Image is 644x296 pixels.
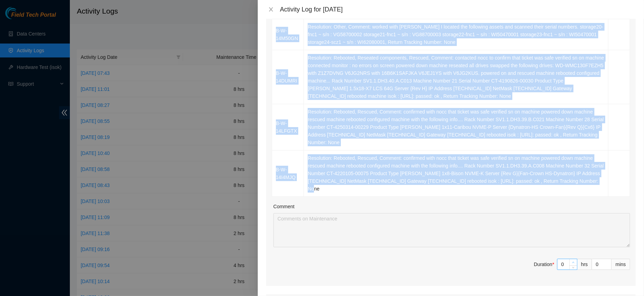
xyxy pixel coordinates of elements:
[280,6,636,13] div: Activity Log for [DATE]
[571,265,576,270] span: down
[268,7,274,12] span: close
[276,120,297,134] a: B-W-14LFGTX
[273,203,295,210] label: Comment
[276,28,298,41] a: B-W-14M50GN
[304,104,608,150] td: Resolution: Rebooted, Rescued, Comment: confirmed with nocc that ticket was safe verified sn on m...
[266,6,276,13] button: Close
[569,259,577,265] span: Increase Value
[304,19,608,50] td: Resolution: Other, Comment: worked with [PERSON_NAME] I located the following assets and scanned ...
[577,259,592,270] div: hrs
[276,70,297,84] a: B-W-14DUMRI
[569,265,577,270] span: Decrease Value
[304,150,608,197] td: Resolution: Rebooted, Rescued, Comment: confirmed with nocc that ticket was safe verified sn on m...
[276,167,296,180] a: B-W-14I4MJQ
[273,213,630,247] textarea: Comment
[612,259,630,270] div: mins
[534,260,554,268] div: Duration
[304,50,608,104] td: Resolution: Rebooted, Reseated components, Rescued, Comment: contacted nocc to confirm that ticke...
[571,260,576,265] span: up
